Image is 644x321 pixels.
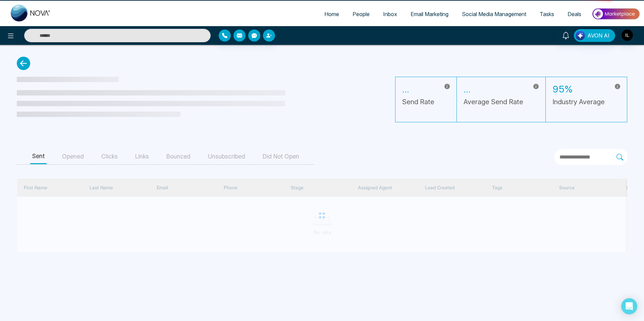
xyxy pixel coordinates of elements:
[99,149,120,164] button: Clicks
[402,98,434,106] h5: Send Rate
[60,149,86,164] button: Opened
[464,98,523,106] h5: Average Send Rate
[561,8,588,20] a: Deals
[164,149,193,164] button: Bounced
[587,31,609,40] span: AVON AI
[621,298,637,314] div: Open Intercom Messenger
[404,8,455,20] a: Email Marketing
[576,31,585,40] img: Lead Flow
[574,29,615,42] button: AVON AI
[622,29,633,41] img: User Avatar
[324,11,339,17] span: Home
[552,98,605,106] h5: Industry Average
[568,11,581,17] span: Deals
[383,11,397,17] span: Inbox
[11,5,51,21] img: Nova CRM Logo
[402,84,434,95] h3: ...
[411,11,448,17] span: Email Marketing
[533,8,561,20] a: Tasks
[353,11,370,17] span: People
[455,8,533,20] a: Social Media Management
[346,8,376,20] a: People
[318,8,346,20] a: Home
[552,84,605,95] h3: 95%
[462,11,526,17] span: Social Media Management
[464,84,523,95] h3: ...
[261,149,301,164] button: Did Not Open
[206,149,247,164] button: Unsubscribed
[133,149,151,164] button: Links
[540,11,554,17] span: Tasks
[376,8,404,20] a: Inbox
[591,6,640,21] img: Market-place.gif
[30,149,47,164] button: Sent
